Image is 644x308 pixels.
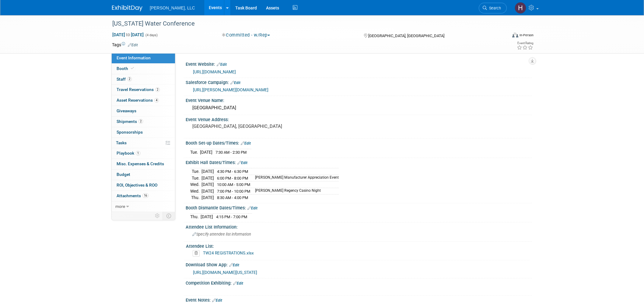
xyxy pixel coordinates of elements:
[112,148,175,159] a: Playbook1
[233,281,243,285] a: Edit
[117,55,151,60] span: Event Information
[519,33,534,37] div: In-Person
[117,193,149,198] span: Attachments
[117,172,130,177] span: Budget
[117,130,143,135] span: Sponsorships
[186,278,532,286] div: Competition Exhibiting:
[190,149,200,155] td: Tue.
[112,74,175,85] a: Staff2
[192,124,323,129] pre: [GEOGRAPHIC_DATA], [GEOGRAPHIC_DATA]
[517,42,533,45] div: Event Rating
[186,115,532,123] div: Event Venue Address:
[112,191,175,201] a: Attachments16
[112,106,175,116] a: Giveaways
[201,194,214,201] td: [DATE]
[217,62,227,67] a: Edit
[131,67,134,70] i: Booth reservation complete
[190,175,201,181] td: Tue.
[201,214,213,220] td: [DATE]
[117,98,159,103] span: Asset Reservations
[127,77,132,81] span: 2
[112,32,144,37] span: [DATE] [DATE]
[193,69,236,74] a: [URL][DOMAIN_NAME]
[217,195,248,200] span: 8:30 AM - 4:00 PM
[193,270,257,275] a: [URL][DOMAIN_NAME][US_STATE]
[116,140,127,145] span: Tasks
[192,232,251,236] span: Specify attendee list information
[201,175,214,181] td: [DATE]
[201,181,214,188] td: [DATE]
[247,206,257,210] a: Edit
[251,175,339,181] td: [PERSON_NAME] Manufacturer Appreciation Event
[512,33,518,37] img: Format-Inperson.png
[200,149,212,155] td: [DATE]
[215,150,247,155] span: 7:30 AM - 2:30 PM
[138,119,143,124] span: 2
[190,194,201,201] td: Thu.
[186,96,532,103] div: Event Venue Name:
[112,117,175,127] a: Shipments2
[112,53,175,63] a: Event Information
[117,119,143,124] span: Shipments
[186,296,532,303] div: Event Notes:
[186,158,532,166] div: Exhibit Hall Dates/Times:
[186,78,532,86] div: Salesforce Campaign:
[190,168,201,175] td: Tue.
[230,81,240,85] a: Edit
[112,5,142,11] img: ExhibitDay
[217,189,250,194] span: 7:00 PM - 10:00 PM
[163,212,175,220] td: Toggle Event Tabs
[201,168,214,175] td: [DATE]
[117,108,136,113] span: Giveaways
[203,250,254,255] a: TW24 REGISTRATIONS.xlsx
[112,180,175,191] a: ROI, Objectives & ROO
[117,183,157,187] span: ROI, Objectives & ROO
[117,66,135,71] span: Booth
[479,3,507,13] a: Search
[112,64,175,74] a: Booth
[186,242,529,249] div: Attendee List:
[368,33,444,38] span: [GEOGRAPHIC_DATA], [GEOGRAPHIC_DATA]
[112,201,175,212] a: more
[117,151,140,156] span: Playbook
[136,151,140,156] span: 1
[152,212,163,220] td: Personalize Event Tab Strip
[128,43,138,47] a: Edit
[217,176,248,180] span: 6:00 PM - 8:00 PM
[237,161,247,165] a: Edit
[186,260,532,268] div: Download Show App:
[212,298,222,303] a: Edit
[117,77,132,82] span: Staff
[487,6,501,10] span: Search
[201,188,214,194] td: [DATE]
[145,33,158,37] span: (4 days)
[112,159,175,169] a: Misc. Expenses & Credits
[112,127,175,138] a: Sponsorships
[150,5,195,10] span: [PERSON_NAME], LLC
[190,103,527,113] div: [GEOGRAPHIC_DATA]
[112,170,175,180] a: Budget
[186,203,532,211] div: Booth Dismantle Dates/Times:
[154,98,159,103] span: 4
[186,222,532,230] div: Attendee List Information:
[117,161,164,166] span: Misc. Expenses & Credits
[117,87,160,92] span: Travel Reservations
[251,188,339,194] td: [PERSON_NAME] Regency Casino Night
[216,215,247,219] span: 4:15 PM - 7:00 PM
[229,263,239,267] a: Edit
[125,32,131,37] span: to
[193,87,268,92] a: [URL][PERSON_NAME][DOMAIN_NAME]
[110,18,498,29] div: [US_STATE] Water Conference
[190,181,201,188] td: Wed.
[217,169,248,174] span: 4:30 PM - 6:30 PM
[193,251,202,255] a: Delete attachment?
[155,87,160,92] span: 2
[112,138,175,148] a: Tasks
[241,141,251,145] a: Edit
[142,193,149,198] span: 16
[186,60,532,68] div: Event Website:
[220,32,272,38] button: Committed - w/Rep
[115,204,125,209] span: more
[112,85,175,95] a: Travel Reservations2
[112,42,138,48] td: Tags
